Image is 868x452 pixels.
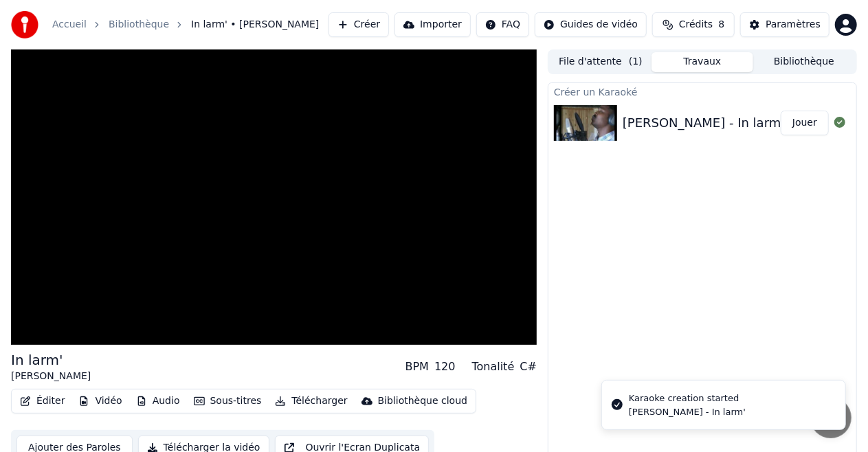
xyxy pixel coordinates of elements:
[191,18,319,32] span: In larm' • [PERSON_NAME]
[394,12,471,37] button: Importer
[740,12,830,37] button: Paramètres
[535,12,647,37] button: Guides de vidéo
[679,18,713,32] span: Crédits
[378,394,467,408] div: Bibliothèque cloud
[11,370,91,383] div: [PERSON_NAME]
[548,83,856,100] div: Créer un Karaoké
[14,392,70,411] button: Éditer
[550,52,652,72] button: File d'attente
[131,392,186,411] button: Audio
[629,406,746,418] div: [PERSON_NAME] - In larm'
[652,12,735,37] button: Crédits8
[472,359,515,375] div: Tonalité
[269,392,353,411] button: Télécharger
[329,12,389,37] button: Créer
[623,113,785,133] div: [PERSON_NAME] - In larm'
[520,359,537,375] div: C#
[629,392,746,405] div: Karaoke creation started
[629,55,643,69] span: ( 1 )
[52,18,87,32] a: Accueil
[718,18,724,32] span: 8
[476,12,529,37] button: FAQ
[11,350,91,370] div: In larm'
[52,18,319,32] nav: breadcrumb
[766,18,821,32] div: Paramètres
[434,359,456,375] div: 120
[781,111,829,135] button: Jouer
[405,359,429,375] div: BPM
[73,392,127,411] button: Vidéo
[188,392,267,411] button: Sous-titres
[109,18,169,32] a: Bibliothèque
[11,11,38,38] img: youka
[652,52,753,72] button: Travaux
[753,52,855,72] button: Bibliothèque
